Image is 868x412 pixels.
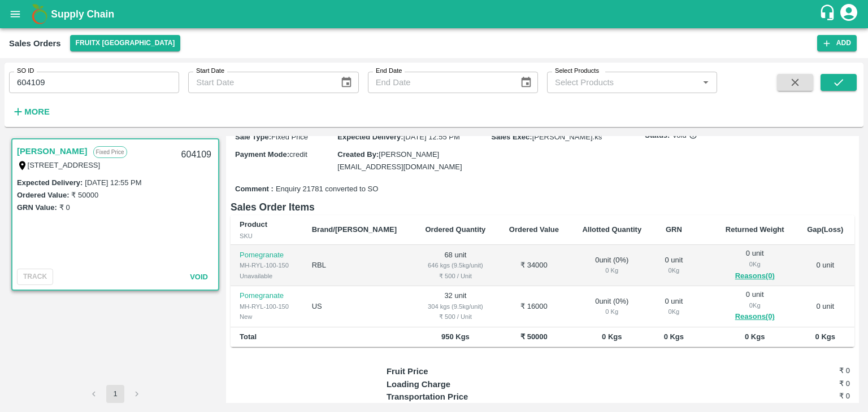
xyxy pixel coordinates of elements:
[271,133,308,141] span: Fixed Price
[726,225,784,234] b: Returned Weight
[422,312,488,322] div: ₹ 500 / Unit
[422,271,488,281] div: ₹ 500 / Unit
[240,291,294,301] p: Pomegranate
[815,332,835,341] b: 0 Kgs
[550,75,695,90] input: Select Products
[51,8,114,20] b: Supply Chain
[662,306,685,317] div: 0 Kg
[413,286,497,327] td: 32 unit
[276,184,378,195] span: Enquiry 21781 converted to SO
[59,203,70,212] label: ₹ 0
[190,273,208,281] span: Void
[2,1,28,27] button: open drawer
[662,296,685,317] div: 0 unit
[413,245,497,286] td: 68 unit
[17,144,88,159] a: [PERSON_NAME]
[425,225,485,234] b: Ordered Quantity
[664,332,684,341] b: 0 Kgs
[698,75,713,90] button: Open
[515,72,537,93] button: Choose date
[441,332,470,341] b: 950 Kgs
[387,378,502,391] p: Loading Charge
[422,301,488,312] div: 304 kgs (9.5kg/unit)
[796,245,854,286] td: 0 unit
[17,191,69,199] label: Ordered Value:
[83,385,147,403] nav: pagination navigation
[17,178,83,187] label: Expected Delivery :
[235,133,271,141] label: Sale Type :
[337,150,462,171] span: [PERSON_NAME][EMAIL_ADDRESS][DOMAIN_NAME]
[819,4,839,24] div: customer-support
[196,67,224,76] label: Start Date
[723,300,787,310] div: 0 Kg
[175,142,218,168] div: 604109
[17,203,57,212] label: GRN Value:
[368,72,511,93] input: End Date
[376,67,402,76] label: End Date
[235,184,274,195] label: Comment :
[579,255,644,276] div: 0 unit ( 0 %)
[579,306,644,317] div: 0 Kg
[71,191,98,199] label: ₹ 50000
[337,133,403,141] label: Expected Delivery :
[387,391,502,403] p: Transportation Price
[582,225,641,234] b: Allotted Quantity
[289,150,307,159] span: credit
[422,260,488,270] div: 646 kgs (9.5kg/unit)
[9,36,61,51] div: Sales Orders
[579,265,644,275] div: 0 Kg
[240,220,267,229] b: Product
[240,332,257,341] b: Total
[9,102,53,121] button: More
[666,225,682,234] b: GRN
[51,6,819,22] a: Supply Chain
[497,286,570,327] td: ₹ 16000
[723,259,787,269] div: 0 Kg
[839,2,859,26] div: account of current user
[70,35,181,51] button: Select DC
[602,332,622,341] b: 0 Kgs
[240,231,294,241] div: SKU
[85,178,141,187] label: [DATE] 12:55 PM
[772,378,850,389] h6: ₹ 0
[662,265,685,275] div: 0 Kg
[491,133,532,141] label: Sales Exec :
[28,3,51,25] img: logo
[312,225,397,234] b: Brand/[PERSON_NAME]
[106,385,124,403] button: page 1
[579,296,644,317] div: 0 unit ( 0 %)
[509,225,559,234] b: Ordered Value
[240,250,294,261] p: Pomegranate
[17,67,34,76] label: SO ID
[337,150,379,159] label: Created By :
[497,245,570,286] td: ₹ 34000
[231,199,854,215] h6: Sales Order Items
[24,107,50,116] strong: More
[9,72,179,93] input: Enter SO ID
[303,245,414,286] td: RBL
[807,225,843,234] b: Gap(Loss)
[235,150,289,159] label: Payment Mode :
[723,290,787,323] div: 0 unit
[672,130,697,141] span: Void
[723,248,787,282] div: 0 unit
[772,391,850,402] h6: ₹ 0
[772,365,850,376] h6: ₹ 0
[745,332,765,341] b: 0 Kgs
[723,270,787,283] button: Reasons(0)
[240,301,294,312] div: MH-RYL-100-150
[336,72,357,93] button: Choose date
[817,35,857,51] button: Add
[723,310,787,323] button: Reasons(0)
[645,130,670,141] label: Status:
[240,271,294,281] div: Unavailable
[796,286,854,327] td: 0 unit
[303,286,414,327] td: US
[387,365,502,378] p: Fruit Price
[188,72,331,93] input: Start Date
[28,161,101,169] label: [STREET_ADDRESS]
[240,312,294,322] div: New
[520,332,548,341] b: ₹ 50000
[532,133,602,141] span: [PERSON_NAME].ks
[555,67,599,76] label: Select Products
